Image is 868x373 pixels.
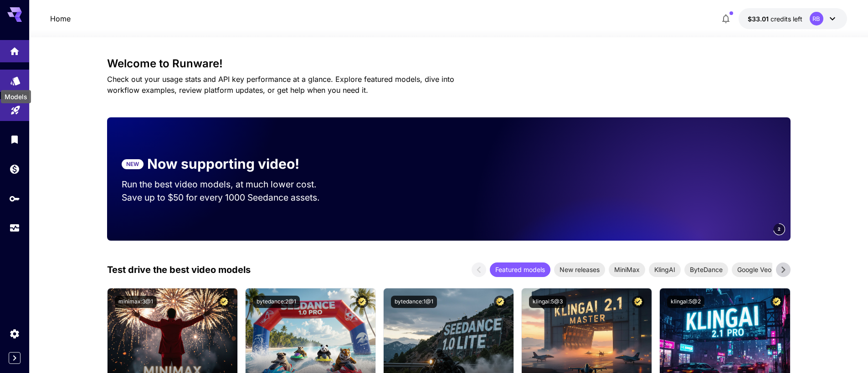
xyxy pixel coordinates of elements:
[9,222,20,234] div: Usage
[739,8,847,29] button: $33.01475RB
[9,163,20,175] div: Wallet
[609,265,645,274] span: MiniMax
[126,160,139,168] p: NEW
[391,296,437,308] button: bytedance:1@1
[748,14,802,24] div: $33.01475
[253,296,300,308] button: bytedance:2@1
[9,352,21,364] button: Expand sidebar
[490,262,550,277] div: Featured models
[147,154,299,174] p: Now supporting video!
[115,296,157,308] button: minimax:3@1
[50,13,71,24] a: Home
[122,191,334,204] p: Save up to $50 for every 1000 Seedance assets.
[554,265,605,274] span: New releases
[732,265,777,274] span: Google Veo
[529,296,566,308] button: klingai:5@3
[9,134,20,145] div: Library
[810,12,823,25] div: RB
[770,296,783,308] button: Certified Model – Vetted for best performance and includes a commercial license.
[490,265,550,274] span: Featured models
[684,262,728,277] div: ByteDance
[10,72,21,84] div: Models
[10,101,21,113] div: Playground
[554,262,605,277] div: New releases
[9,193,20,204] div: API Keys
[770,15,802,23] span: credits left
[778,226,781,232] span: 2
[632,296,644,308] button: Certified Model – Vetted for best performance and includes a commercial license.
[9,43,20,54] div: Home
[684,265,728,274] span: ByteDance
[748,15,770,23] span: $33.01
[609,262,645,277] div: MiniMax
[667,296,704,308] button: klingai:5@2
[732,262,777,277] div: Google Veo
[1,90,31,103] div: Models
[122,178,334,191] p: Run the best video models, at much lower cost.
[649,262,681,277] div: KlingAI
[218,296,230,308] button: Certified Model – Vetted for best performance and includes a commercial license.
[9,328,20,339] div: Settings
[494,296,506,308] button: Certified Model – Vetted for best performance and includes a commercial license.
[107,263,251,277] p: Test drive the best video models
[107,57,791,70] h3: Welcome to Runware!
[107,75,454,95] span: Check out your usage stats and API key performance at a glance. Explore featured models, dive int...
[649,265,681,274] span: KlingAI
[356,296,368,308] button: Certified Model – Vetted for best performance and includes a commercial license.
[50,13,71,24] nav: breadcrumb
